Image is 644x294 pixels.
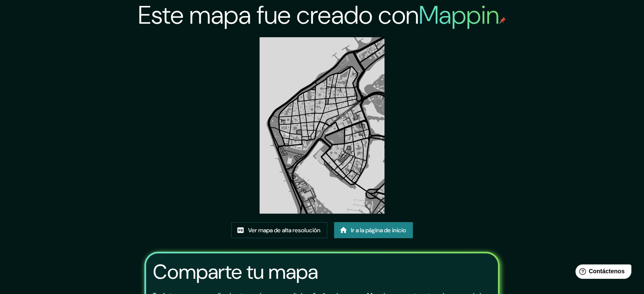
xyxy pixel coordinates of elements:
[334,222,413,238] a: Ir a la página de inicio
[153,258,318,285] font: Comparte tu mapa
[231,222,327,238] a: Ver mapa de alta resolución
[569,261,635,285] iframe: Lanzador de widgets de ayuda
[499,17,506,24] img: pin de mapeo
[260,37,384,214] img: created-map
[248,226,321,234] font: Ver mapa de alta resolución
[351,226,406,234] font: Ir a la página de inicio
